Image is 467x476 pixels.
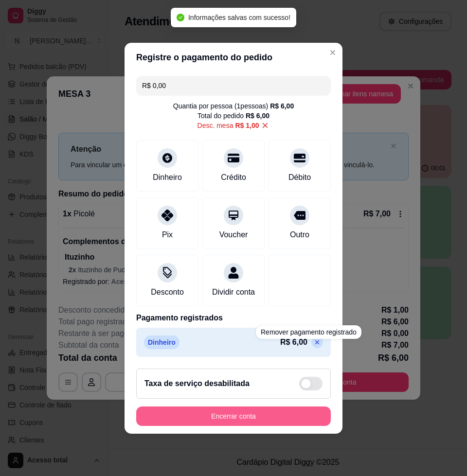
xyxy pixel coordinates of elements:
[256,325,361,339] div: Remover pagamento registrado
[212,286,255,298] div: Dividir conta
[221,172,246,183] div: Crédito
[270,101,294,111] div: R$ 6,00
[142,76,325,95] input: Ex.: hambúrguer de cordeiro
[125,43,342,72] header: Registre o pagamento do pedido
[162,229,173,241] div: Pix
[144,335,180,349] p: Dinheiro
[235,121,259,130] span: R$ 1,00
[153,172,182,183] div: Dinheiro
[290,229,309,241] div: Outro
[198,121,259,130] p: Desc. mesa
[136,406,331,426] button: Encerrar conta
[151,286,184,298] div: Desconto
[219,229,248,241] div: Voucher
[173,101,294,111] div: Quantia por pessoa ( 1 pessoas)
[288,172,311,183] div: Débito
[188,14,290,21] span: Informações salvas com sucesso!
[325,45,341,60] button: Close
[246,111,269,121] div: R$ 6,00
[198,111,269,121] div: Total do pedido
[144,378,250,389] h2: Taxa de serviço desabilitada
[177,14,184,21] span: check-circle
[136,312,331,324] p: Pagamento registrados
[280,336,307,348] p: R$ 6,00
